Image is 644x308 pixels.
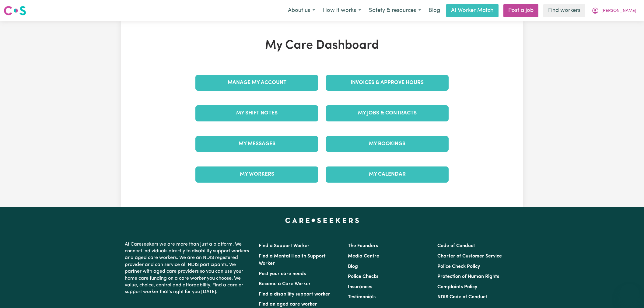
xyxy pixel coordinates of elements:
[601,8,636,14] span: [PERSON_NAME]
[195,105,318,121] a: My Shift Notes
[348,264,358,269] a: Blog
[259,302,317,307] a: Find an aged care worker
[348,254,379,259] a: Media Centre
[437,254,502,259] a: Charter of Customer Service
[195,166,318,182] a: My Workers
[4,5,26,16] img: Careseekers logo
[588,4,640,17] button: My Account
[284,4,319,17] button: About us
[192,38,452,53] h1: My Care Dashboard
[326,136,449,152] a: My Bookings
[348,285,372,289] a: Insurances
[503,4,538,17] a: Post a job
[259,271,306,276] a: Post your care needs
[348,243,378,248] a: The Founders
[4,4,26,18] a: Careseekers logo
[543,4,585,17] a: Find workers
[319,4,365,17] button: How it works
[365,4,425,17] button: Safety & resources
[326,105,449,121] a: My Jobs & Contracts
[259,243,310,248] a: Find a Support Worker
[437,274,499,279] a: Protection of Human Rights
[326,166,449,182] a: My Calendar
[125,239,251,298] p: At Careseekers we are more than just a platform. We connect individuals directly to disability su...
[437,243,475,248] a: Code of Conduct
[348,295,376,299] a: Testimonials
[437,264,480,269] a: Police Check Policy
[437,285,477,289] a: Complaints Policy
[620,284,639,303] iframe: Button to launch messaging window
[259,282,311,286] a: Become a Care Worker
[437,295,487,299] a: NDIS Code of Conduct
[425,4,444,17] a: Blog
[259,254,326,266] a: Find a Mental Health Support Worker
[285,218,359,223] a: Careseekers home page
[195,136,318,152] a: My Messages
[446,4,499,17] a: AI Worker Match
[259,292,330,297] a: Find a disability support worker
[348,274,378,279] a: Police Checks
[326,75,449,91] a: Invoices & Approve Hours
[195,75,318,91] a: Manage My Account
